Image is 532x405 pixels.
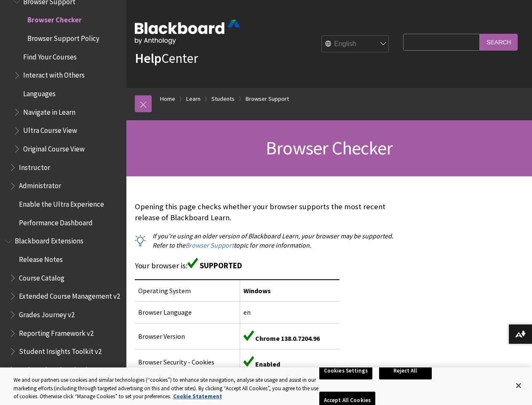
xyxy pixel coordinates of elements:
span: Performance Dashboard [19,216,93,227]
input: Search [480,34,518,50]
span: Grades Journey v2 [19,308,75,319]
span: Original Course View [23,142,85,153]
span: Browser Checker [27,13,82,24]
a: Learn [186,94,201,104]
strong: Help [135,50,161,67]
span: Enabled [255,360,280,368]
a: Home [160,94,175,104]
span: Administrator [19,179,61,190]
span: Course Catalog [19,271,64,282]
a: More information about your privacy, opens in a new tab [173,393,222,400]
span: Release Notes [19,252,63,264]
span: Student Insights Toolkit v2 [19,344,102,356]
p: Your browser is: [135,258,399,271]
a: Browser Support [246,94,289,104]
span: Browser Checker [266,136,393,159]
img: Green supported icon [243,356,254,367]
span: Extended Course Management v2 [19,289,120,300]
p: Opening this page checks whether your browser supports the most recent release of Blackboard Learn. [135,201,399,223]
span: Blackboard Extensions [15,234,83,246]
span: Interact with Others [23,68,85,80]
a: Students [211,94,235,104]
a: Browser Support [185,241,234,250]
div: We and our partners use cookies and similar technologies (“cookies”) to enhance site navigation, ... [13,376,319,401]
span: Instructor [19,160,50,172]
td: Browser Language [135,302,240,323]
span: SUPPORTED [200,261,242,270]
span: Enable the Ultra Experience [19,197,104,208]
p: If you're using an older version of Blackboard Learn, your browser may be supported. Refer to the... [135,231,399,250]
span: Universal Authentication Solution v2 [19,363,120,383]
span: Chrome 138.0.7204.96 [255,334,320,343]
span: Browser Support Policy [27,31,99,43]
span: en [243,308,251,316]
span: Languages [23,86,56,98]
span: Ultra Course View [23,124,77,135]
td: Browser Security - Cookies [135,349,240,375]
button: Reject All [379,362,432,380]
button: Cookies Settings [319,362,372,380]
span: Reporting Framework v2 [19,326,94,337]
td: Browser Version [135,323,240,349]
button: Close [509,376,528,395]
img: Green supported icon [243,330,254,341]
span: Navigate in Learn [23,105,75,116]
a: HelpCenter [135,50,198,67]
nav: Book outline for Blackboard Extensions [5,234,121,383]
span: Find Your Courses [23,50,77,61]
img: Green supported icon [187,258,198,268]
td: Operating System [135,280,240,302]
select: Site Language Selector [322,36,389,53]
img: Blackboard by Anthology [135,20,240,44]
span: Windows [243,286,271,295]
